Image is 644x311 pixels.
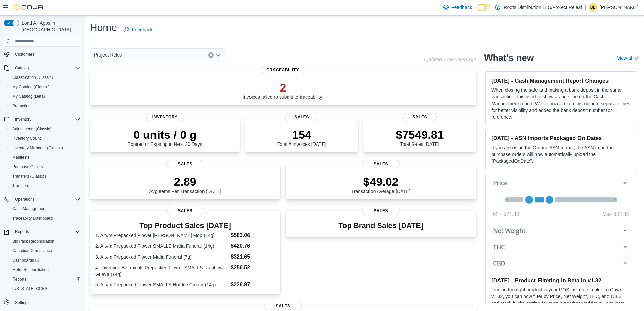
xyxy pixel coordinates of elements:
[9,134,44,142] a: Inventory Count
[9,237,80,245] span: BioTrack Reconciliation
[9,266,51,274] a: Metrc Reconciliation
[231,231,275,239] dd: $583.06
[90,21,117,35] h1: Home
[208,52,214,58] button: Clear input
[491,87,631,120] p: When closing the safe and making a bank deposit in the same transaction, this used to show as one...
[9,214,80,222] span: Traceabilty Dashboard
[12,94,45,99] span: My Catalog (Beta)
[12,136,41,141] span: Inventory Count
[15,229,29,235] span: Reports
[7,214,83,223] button: Traceabilty Dashboard
[1,227,83,237] button: Reports
[12,298,32,307] a: Settings
[7,134,83,143] button: Inventory Count
[12,195,80,203] span: Operations
[166,207,204,215] span: Sales
[9,247,55,255] a: Canadian Compliance
[146,113,184,121] span: Inventory
[12,276,26,282] span: Reports
[277,128,326,141] p: 154
[128,128,202,141] p: 0 units / 0 g
[94,51,124,59] span: Project Releaf
[7,162,83,172] button: Purchase Orders
[12,103,33,109] span: Promotions
[7,204,83,214] button: Cash Management
[12,228,32,236] button: Reports
[1,195,83,204] button: Operations
[362,207,400,215] span: Sales
[9,92,48,101] a: My Catalog (Beta)
[12,258,39,263] span: Dashboards
[231,281,275,289] dd: $226.97
[95,253,228,260] dt: 3. Altvm Prepacked Flower Mafia Funeral (7g)
[15,52,34,57] span: Customers
[362,160,400,168] span: Sales
[7,246,83,256] button: Canadian Compliance
[351,175,411,194] div: Transaction Average [DATE]
[403,113,437,121] span: Sales
[9,275,29,283] a: Reports
[7,172,83,181] button: Transfers (Classic)
[277,128,326,147] div: Total # Invoices [DATE]
[7,237,83,246] button: BioTrack Reconciliation
[95,222,275,230] h3: Top Product Sales [DATE]
[9,172,49,180] a: Transfers (Classic)
[9,73,56,82] a: Classification (Classic)
[635,56,639,60] svg: External link
[7,256,83,265] a: Dashboards
[95,264,228,278] dt: 4. Riverside Botanicals Prepacked Flower SMALLS Rainbow Guava (14g)
[9,92,80,101] span: My Catalog (Beta)
[15,197,35,202] span: Operations
[477,11,478,12] span: Dark Mode
[149,175,221,194] div: Avg Items Per Transaction [DATE]
[9,153,80,161] span: Manifests
[396,128,444,141] p: $7549.81
[9,285,80,293] span: Washington CCRS
[12,64,80,72] span: Catalog
[7,124,83,134] button: Adjustments (Classic)
[12,298,80,307] span: Settings
[12,84,50,90] span: My Catalog (Classic)
[590,3,596,12] span: BB
[9,275,80,283] span: Reports
[9,205,80,213] span: Cash Management
[9,182,80,190] span: Transfers
[1,297,83,307] button: Settings
[12,50,80,58] span: Customers
[9,153,32,161] a: Manifests
[504,3,582,12] p: Roots Distribution LLC/Project Releaf
[15,300,29,305] span: Settings
[9,125,54,133] a: Adjustments (Classic)
[9,144,80,152] span: Inventory Manager (Classic)
[149,175,221,188] p: 2.89
[491,77,631,84] h3: [DATE] - Cash Management Report Changes
[9,205,49,213] a: Cash Management
[231,253,275,261] dd: $321.65
[12,115,80,124] span: Inventory
[440,1,475,14] a: Feedback
[132,26,152,33] span: Feedback
[12,286,47,291] span: [US_STATE] CCRS
[491,277,631,284] h3: [DATE] - Product Filtering in Beta in v1.32
[9,102,80,110] span: Promotions
[243,81,324,94] p: 2
[351,175,411,188] p: $49.02
[338,222,423,230] h3: Top Brand Sales [DATE]
[9,102,35,110] a: Promotions
[396,128,444,147] div: Total Sales [DATE]
[9,214,55,222] a: Traceabilty Dashboard
[9,83,52,91] a: My Catalog (Classic)
[12,248,52,253] span: Canadian Compliance
[9,163,80,171] span: Purchase Orders
[9,134,80,142] span: Inventory Count
[617,55,639,61] a: View allExternal link
[15,65,29,71] span: Catalog
[9,266,80,274] span: Metrc Reconciliation
[12,267,49,272] span: Metrc Reconciliation
[12,75,53,80] span: Classification (Classic)
[166,160,204,168] span: Sales
[7,92,83,101] button: My Catalog (Beta)
[95,243,228,249] dt: 2. Altvm Prepacked Flower SMALLS Mafia Funeral (14g)
[7,274,83,284] button: Reports
[7,265,83,274] button: Metrc Reconciliation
